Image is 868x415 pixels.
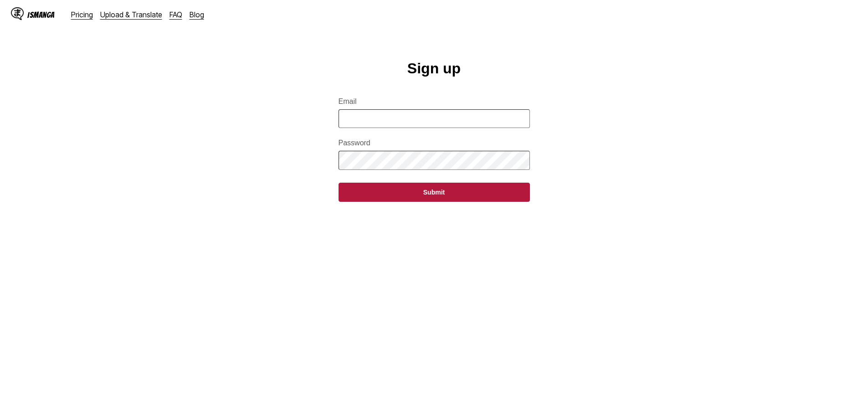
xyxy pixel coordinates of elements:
a: FAQ [169,10,182,19]
a: Upload & Translate [100,10,162,19]
label: Password [339,139,530,147]
h1: Sign up [407,60,461,77]
a: Blog [190,10,204,19]
label: Email [339,97,530,106]
a: IsManga LogoIsManga [11,7,71,22]
img: IsManga Logo [11,7,24,20]
button: Submit [339,183,530,202]
a: Pricing [71,10,93,19]
div: IsManga [27,10,55,19]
